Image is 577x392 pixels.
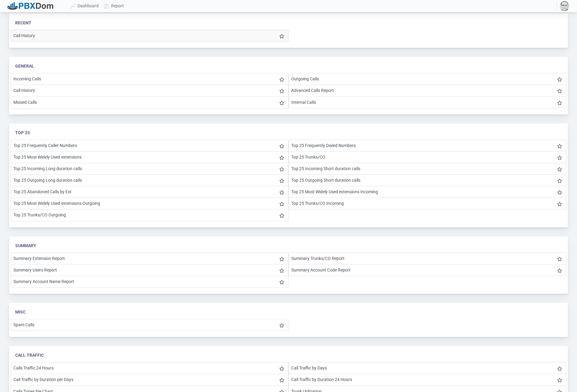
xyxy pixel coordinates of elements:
li: Summary Account Code Report [288,264,566,276]
li: Top 25 Incoming Long duration calls [11,163,288,175]
li: Summary Extension Report [11,253,288,264]
li: Call History [11,30,288,42]
div: Summary [15,243,562,249]
li: Calls Traffic 24 Hours [11,362,288,374]
li: Summary Trunks/CO Report [288,253,566,264]
li: Top 25 Trunks/CO Outgoing [11,209,288,221]
div: Misc [15,309,562,315]
li: Call Traffic by Duration per Days [11,374,288,386]
li: Top 25 Most Widely Used extensions [11,151,288,163]
img: 59815a3c8890a36c254578057cc7be37 [560,1,569,11]
li: Call Traffic by Days [288,362,566,374]
div: General [15,63,562,69]
li: Top 25 Most Widely Used extensions Incoming [288,186,566,198]
li: Outgoing Calls [288,73,566,85]
li: Internal Calls [288,96,566,108]
a: Dashboard [68,0,102,12]
li: Advanced Calls Report [288,85,566,96]
li: Top 25 Outgoing Short duration calls [288,174,566,186]
li: Top 25 Frequently Caller Numbers [11,140,288,152]
div: Recent [15,20,562,26]
li: Incoming Calls [11,73,288,85]
li: Summary Users Report [11,264,288,276]
li: Top 25 Most Widely Used extensions Outgoing [11,198,288,209]
div: Top 25 [15,130,562,136]
li: Top 25 Frequently Dialed Numbers [288,140,566,152]
li: Top 25 Outgoing Long duration calls [11,174,288,186]
li: Call History [11,85,288,96]
li: Top 25 Trunks/CO Incoming [288,198,566,209]
li: Spam Calls [11,319,288,331]
li: Top 25 Incoming Short duration calls [288,163,566,175]
li: Missed Calls [11,96,288,109]
li: Top 25 Abandoned Calls by Ext [11,186,288,198]
li: Call Traffic by Duration 24 Hours [288,374,566,386]
li: Summary Account Name Report [11,276,288,288]
div: Call Traffic [15,352,562,359]
li: Top 25 Trunks/CO [288,151,566,163]
a: Report [102,0,127,12]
